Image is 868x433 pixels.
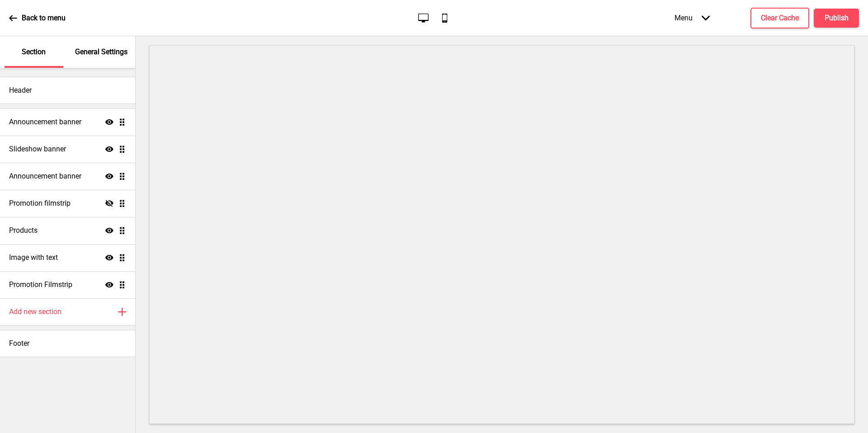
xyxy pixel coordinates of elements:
h4: Footer [9,339,29,348]
button: Publish [814,9,859,28]
h4: Announcement banner [9,117,81,127]
h4: Header [9,85,32,95]
h4: Publish [825,13,849,23]
h4: Add new section [9,307,61,317]
h4: Slideshow banner [9,144,66,154]
p: General Settings [75,47,127,57]
h4: Clear Cache [761,13,799,23]
p: Back to menu [22,13,66,23]
h4: Image with text [9,253,58,263]
a: Back to menu [9,6,66,30]
div: Menu [665,5,719,31]
button: Clear Cache [750,8,809,28]
h4: Announcement banner [9,171,81,181]
h4: Products [9,226,38,235]
p: Section [22,47,46,57]
h4: Promotion Filmstrip [9,280,72,290]
h4: Promotion filmstrip [9,198,71,208]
